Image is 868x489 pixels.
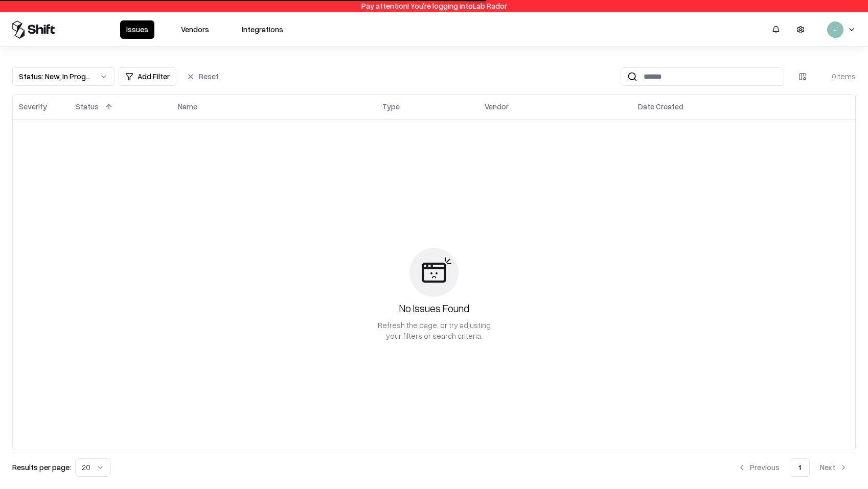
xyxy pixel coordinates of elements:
[175,20,215,39] button: Vendors
[120,20,154,39] button: Issues
[485,101,509,112] div: Vendor
[399,301,469,316] div: No Issues Found
[19,101,47,112] div: Severity
[19,71,92,82] div: Status : New, In Progress
[638,101,683,112] div: Date Created
[236,20,289,39] button: Integrations
[76,101,99,112] div: Status
[790,458,810,477] button: 1
[729,458,856,477] nav: pagination
[119,67,176,86] button: Add Filter
[382,101,400,112] div: Type
[178,101,197,112] div: Name
[377,320,491,341] div: Refresh the page, or try adjusting your filters or search criteria.
[180,67,225,86] button: Reset
[12,462,71,473] p: Results per page:
[815,71,856,82] div: 0 items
